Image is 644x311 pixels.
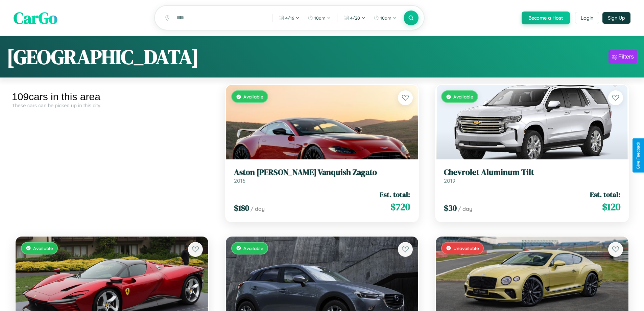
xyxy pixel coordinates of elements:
[444,202,457,214] span: $ 30
[458,205,472,212] span: / day
[12,103,212,108] div: These cars can be picked up in this city.
[275,13,303,23] button: 4/16
[522,12,570,24] button: Become a Host
[609,50,637,64] button: Filters
[590,190,620,199] span: Est. total:
[304,13,334,23] button: 10am
[251,205,265,212] span: / day
[243,245,263,251] span: Available
[444,168,620,177] h3: Chevrolet Aluminum Tilt
[444,168,620,184] a: Chevrolet Aluminum Tilt2019
[636,142,641,169] div: Give Feedback
[370,13,400,23] button: 10am
[243,94,263,99] span: Available
[7,43,199,71] h1: [GEOGRAPHIC_DATA]
[14,7,57,29] span: CarGo
[453,245,479,251] span: Unavailable
[234,177,245,184] span: 2016
[12,91,212,103] div: 109 cars in this area
[380,15,391,21] span: 10am
[285,15,294,21] span: 4 / 16
[390,200,410,214] span: $ 720
[350,15,360,21] span: 4 / 20
[602,12,630,24] button: Sign Up
[380,190,410,199] span: Est. total:
[575,12,599,24] button: Login
[453,94,473,99] span: Available
[444,177,455,184] span: 2019
[602,200,620,214] span: $ 120
[618,53,634,60] div: Filters
[234,168,410,177] h3: Aston [PERSON_NAME] Vanquish Zagato
[314,15,326,21] span: 10am
[340,13,369,23] button: 4/20
[234,168,410,184] a: Aston [PERSON_NAME] Vanquish Zagato2016
[33,245,53,251] span: Available
[234,202,249,214] span: $ 180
